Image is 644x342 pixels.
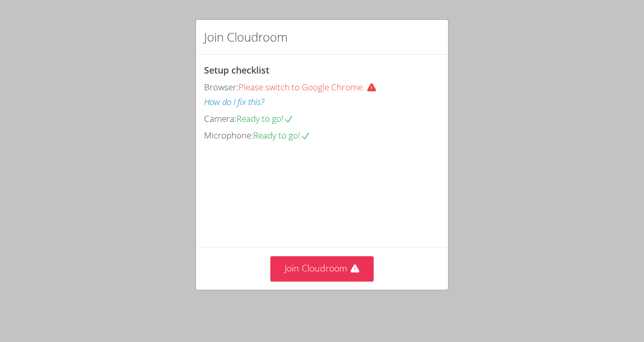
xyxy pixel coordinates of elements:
button: How do I fix this? [204,95,264,110]
span: Ready to go! [236,113,294,124]
span: Please switch to Google Chrome. [238,81,381,93]
span: Browser: [204,81,238,93]
span: Microphone: [204,129,253,141]
button: Join Cloudroom [270,256,374,281]
span: Camera: [204,113,236,124]
span: Setup checklist [204,64,269,76]
span: Ready to go! [253,129,310,141]
h2: Join Cloudroom [204,28,288,46]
